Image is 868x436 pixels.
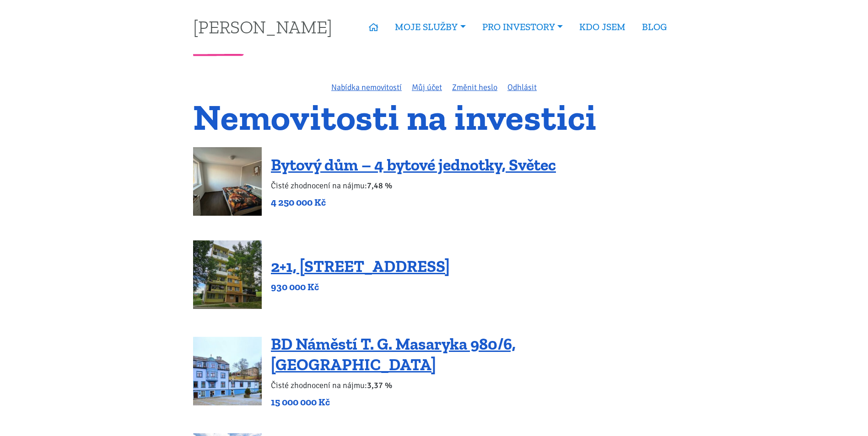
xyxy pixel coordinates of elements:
[271,379,675,392] p: Čisté zhodnocení na nájmu:
[412,82,442,92] a: Můj účet
[331,82,402,92] a: Nabídka nemovitostí
[271,155,556,175] a: Bytový dům – 4 bytové jednotky, Světec
[193,18,332,36] a: [PERSON_NAME]
[193,102,675,133] h1: Nemovitosti na investici
[387,16,474,37] a: MOJE SLUŽBY
[571,16,634,37] a: KDO JSEM
[367,380,392,390] b: 3,37 %
[271,334,516,374] a: BD Náměstí T. G. Masaryka 980/6, [GEOGRAPHIC_DATA]
[507,82,537,92] a: Odhlásit
[271,281,450,293] p: 930 000 Kč
[474,16,571,37] a: PRO INVESTORY
[271,396,675,409] p: 15 000 000 Kč
[271,196,556,209] p: 4 250 000 Kč
[271,256,450,276] a: 2+1, [STREET_ADDRESS]
[452,82,497,92] a: Změnit heslo
[634,16,675,37] a: BLOG
[367,181,392,191] b: 7,48 %
[271,179,556,192] p: Čisté zhodnocení na nájmu:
